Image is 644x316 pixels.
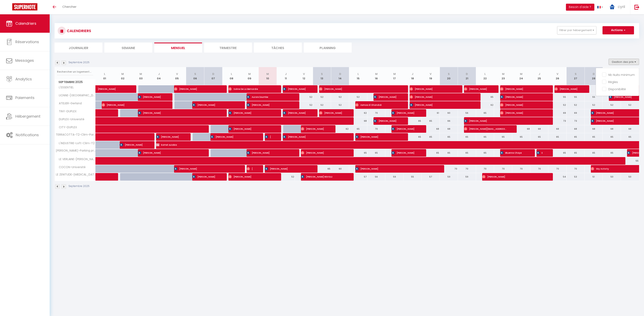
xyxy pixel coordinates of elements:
span: [PERSON_NAME] [174,165,235,173]
th: 07 [204,67,222,85]
div: 69 [567,109,585,117]
span: [PERSON_NAME] [265,165,307,173]
img: ... [609,4,615,10]
div: 55 [585,93,603,101]
div: 70 [567,165,585,173]
div: 50 [603,173,621,181]
div: 57 [349,173,367,181]
span: [PERSON_NAME] [210,133,253,141]
th: 27 [567,67,585,85]
div: 65 [422,117,440,125]
span: [PERSON_NAME] [138,93,162,101]
div: 65 [494,133,512,141]
div: 70 [548,165,567,173]
div: 65 [422,149,440,157]
div: 65 [585,149,603,157]
div: 65 [512,133,530,141]
span: [PERSON_NAME] [102,101,162,109]
th: 24 [512,67,530,85]
span: [PERSON_NAME] [192,101,235,109]
span: LIONNE-[GEOGRAPHIC_DATA] [55,93,96,98]
span: Sky Activity [591,165,638,173]
div: 65 [585,133,603,141]
div: 54 [548,173,567,181]
span: Soline De La Bernardie [228,85,271,93]
span: LE ZENITUDE-[MEDICAL_DATA]-TERRASSE-PARKING [55,173,96,176]
span: [PERSON_NAME] [500,93,543,101]
h3: CALENDRIERS [66,26,91,35]
div: 62 [349,109,367,117]
span: COCON-Université [55,165,87,170]
div: 65 [404,117,422,125]
li: Semaine [104,43,152,53]
span: [PERSON_NAME] [156,133,180,141]
div: 68 [422,125,440,133]
th: 06 [186,67,204,85]
th: 02 [114,67,132,85]
abbr: M [248,72,251,76]
button: Gestion des prix [609,59,639,65]
span: [PERSON_NAME] [464,85,488,93]
abbr: S [575,72,577,76]
div: 51 [585,173,603,181]
span: [PERSON_NAME] [283,85,307,93]
th: 19 [422,67,440,85]
div: 70 [440,165,458,173]
th: 23 [494,67,512,85]
th: 18 [404,67,422,85]
div: 65 [313,165,331,173]
th: 29 [603,67,621,85]
button: Actions [603,26,634,34]
span: Bluenne Chaye [537,149,543,157]
th: 11 [277,67,295,85]
abbr: M [502,72,504,76]
div: 52 [585,101,603,109]
span: [PERSON_NAME] [192,173,217,181]
abbr: J [412,72,413,76]
th: 09 [240,67,259,85]
abbr: M [393,72,396,76]
span: [PERSON_NAME] [591,109,638,117]
div: 55 [567,93,585,101]
div: 65 [422,133,440,141]
button: Besoin d'aide ? [566,4,594,11]
div: 70 [476,165,494,173]
abbr: D [339,72,341,76]
div: 68 [349,117,367,125]
abbr: M [520,72,522,76]
div: 59 [458,173,476,181]
span: [PERSON_NAME] [138,149,199,157]
span: [PERSON_NAME] [301,149,343,157]
span: [PERSON_NAME] [247,165,253,173]
th: 30 [621,67,639,85]
div: 70 [367,125,386,133]
li: Planning [304,43,352,53]
div: 57 [422,173,440,181]
div: 65 [567,149,585,157]
span: [PERSON_NAME] [228,109,271,117]
span: [PERSON_NAME] [555,85,579,93]
div: 66 [440,117,458,125]
span: [PERSON_NAME] [138,109,217,117]
div: 70 [458,165,476,173]
div: 65 [349,125,367,133]
abbr: L [104,72,105,76]
span: ATELIER-Gerland [55,101,83,106]
div: 65 [440,133,458,141]
div: 65 [603,149,621,157]
th: 13 [313,67,331,85]
span: Septembre 2025 [55,79,95,85]
span: [PERSON_NAME] [228,173,271,181]
div: 55 [404,173,422,181]
abbr: M [266,72,269,76]
div: 59 [385,173,404,181]
span: LE VERLAINE-[PERSON_NAME] [55,157,96,162]
abbr: J [158,72,160,76]
abbr: L [484,72,486,76]
div: 69 [548,109,567,117]
span: [PERSON_NAME] [174,85,217,93]
span: TINY-DUPLEX [55,109,78,114]
div: 68 [567,125,585,133]
th: 05 [168,67,186,85]
abbr: J [285,72,287,76]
